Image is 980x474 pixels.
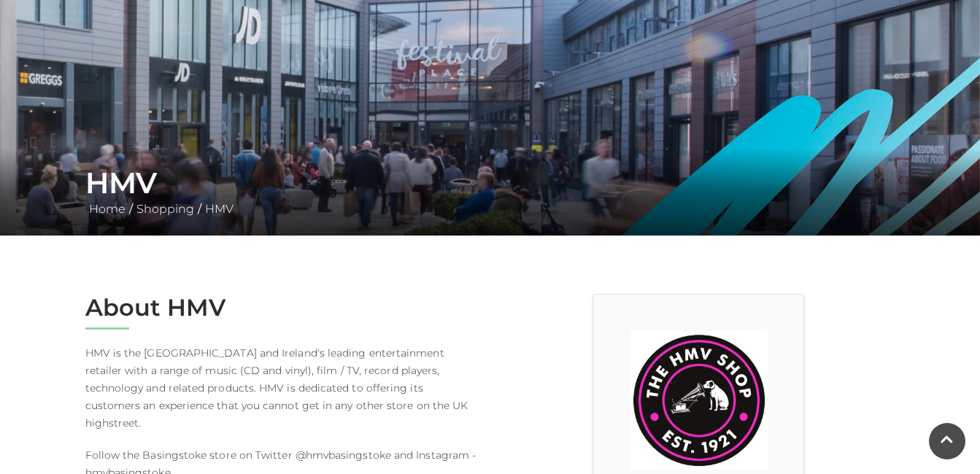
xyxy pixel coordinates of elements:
[133,202,198,216] a: Shopping
[85,294,479,322] h2: About HMV
[85,166,895,201] h1: HMV
[201,202,237,216] a: HMV
[85,344,479,432] p: HMV is the [GEOGRAPHIC_DATA] and Ireland's leading entertainment retailer with a range of music (...
[85,202,129,216] a: Home
[74,166,906,218] div: / /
